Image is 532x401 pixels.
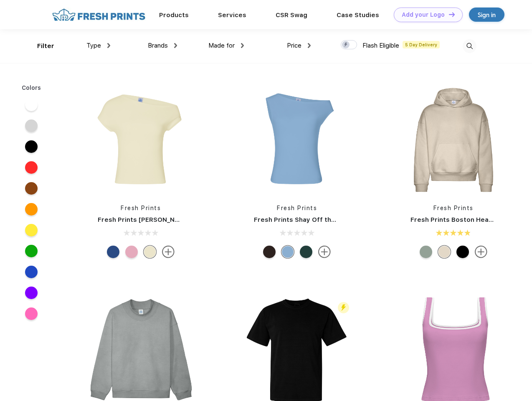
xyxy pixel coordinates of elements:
[276,11,307,19] a: CSR Swag
[318,246,331,258] img: more.svg
[438,246,451,258] div: Sand
[159,11,189,19] a: Products
[433,205,474,211] a: Fresh Prints
[469,8,504,22] a: Sign in
[263,246,276,258] div: Brown
[277,205,317,211] a: Fresh Prints
[148,42,168,49] span: Brands
[162,246,175,258] img: more.svg
[98,216,260,223] a: Fresh Prints [PERSON_NAME] Off the Shoulder Top
[362,42,399,49] span: Flash Eligible
[85,84,196,195] img: func=resize&h=266
[107,246,119,258] div: True Blue
[478,10,496,20] div: Sign in
[398,84,509,195] img: func=resize&h=266
[420,246,432,258] div: Sage Green mto
[37,41,54,51] div: Filter
[475,246,487,258] img: more.svg
[463,39,476,53] img: desktop_search.svg
[208,42,235,49] span: Made for
[456,246,469,258] div: Black
[107,43,110,48] img: dropdown.png
[241,43,244,48] img: dropdown.png
[281,246,294,258] div: Light Blue
[308,43,311,48] img: dropdown.png
[241,84,352,195] img: func=resize&h=266
[300,246,312,258] div: Green
[338,302,349,313] img: flash_active_toggle.svg
[403,41,440,48] span: 5 Day Delivery
[218,11,246,19] a: Services
[287,42,301,49] span: Price
[402,11,445,18] div: Add your Logo
[15,84,48,92] div: Colors
[50,8,148,22] img: fo%20logo%202.webp
[121,205,161,211] a: Fresh Prints
[125,246,138,258] div: Light Pink
[144,246,156,258] div: Butter Yellow
[86,42,101,49] span: Type
[254,216,383,223] a: Fresh Prints Shay Off the Shoulder Tank
[449,12,455,17] img: DT
[174,43,177,48] img: dropdown.png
